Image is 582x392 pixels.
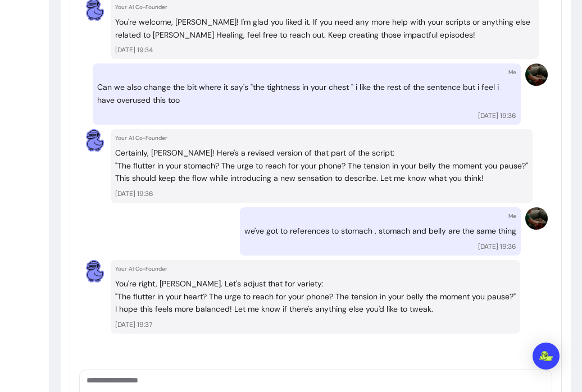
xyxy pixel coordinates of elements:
p: You're welcome, [PERSON_NAME]! I'm glad you liked it. If you need any more help with your scripts... [115,16,534,42]
p: I hope this feels more balanced! Let me know if there's anything else you'd like to tweak. [115,303,516,316]
div: Open Intercom Messenger [533,343,560,370]
p: Your AI Co-Founder [115,134,528,142]
img: AI Co-Founder avatar [84,260,106,282]
p: [DATE] 19:36 [115,189,528,198]
img: Provider image [525,207,548,230]
img: AI Co-Founder avatar [84,129,106,152]
p: "The flutter in your heart? The urge to reach for your phone? The tension in your belly the momen... [115,290,516,303]
p: [DATE] 19:36 [478,111,516,120]
img: Provider image [525,63,548,86]
p: Can we also change the bit where it say's "the tightness in your chest " i like the rest of the s... [97,81,516,107]
p: Certainly, [PERSON_NAME]! Here's a revised version of that part of the script: [115,147,528,159]
p: "The flutter in your stomach? The urge to reach for your phone? The tension in your belly the mom... [115,159,528,172]
p: You're right, [PERSON_NAME]. Let's adjust that for variety: [115,277,516,290]
p: This should keep the flow while introducing a new sensation to describe. Let me know what you think! [115,172,528,185]
p: Me [508,212,516,220]
p: we've got to references to stomach , stomach and belly are the same thing [244,225,516,238]
p: Me [508,68,516,76]
p: Your AI Co-Founder [115,3,534,11]
p: Your AI Co-Founder [115,265,516,273]
p: [DATE] 19:34 [115,45,534,54]
p: [DATE] 19:36 [478,242,516,251]
p: [DATE] 19:37 [115,320,516,329]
